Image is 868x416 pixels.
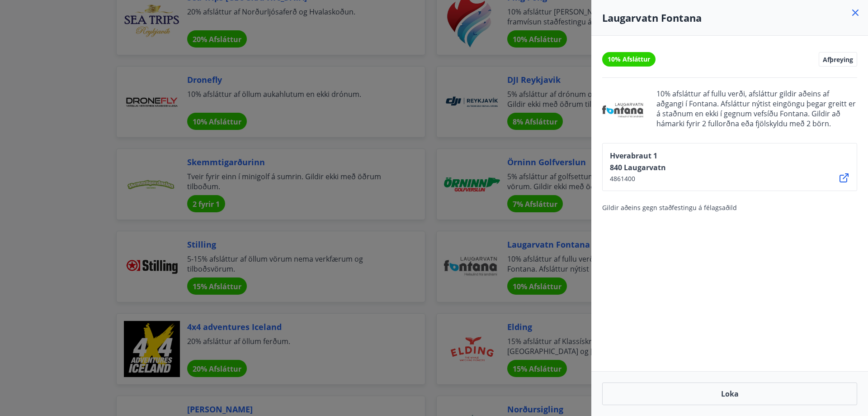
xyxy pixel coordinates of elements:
span: Afþreying [823,55,853,63]
button: Loka [602,383,857,405]
span: 4861400 [610,174,666,183]
span: Hverabraut 1 [610,151,666,161]
span: 10% Afsláttur [608,55,650,64]
span: 840 Laugarvatn [610,163,666,172]
span: 10% afsláttur af fullu verði, afsláttur gildir aðeins af aðgangi í Fontana. Afsláttur nýtist eing... [656,89,857,132]
h4: Laugarvatn Fontana [602,11,857,24]
span: Gildir aðeins gegn staðfestingu á félagsaðild [602,203,737,212]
